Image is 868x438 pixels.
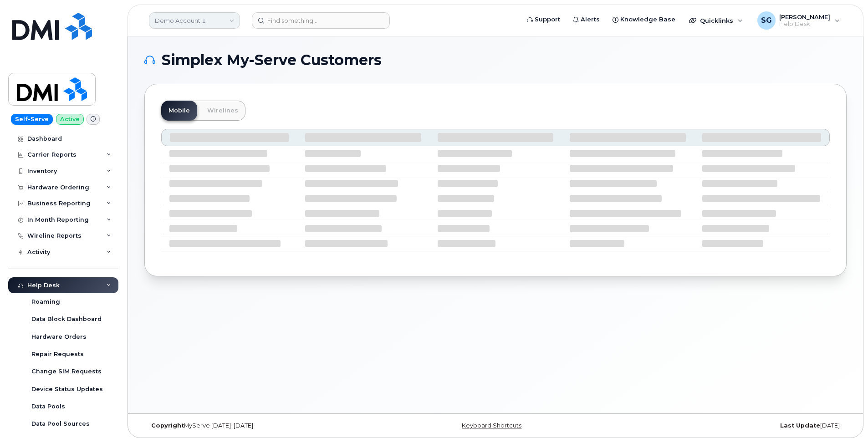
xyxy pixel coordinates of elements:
a: Keyboard Shortcuts [462,422,521,429]
a: Mobile [161,101,197,121]
strong: Last Update [780,422,820,429]
div: MyServe [DATE]–[DATE] [144,422,378,429]
strong: Copyright [151,422,184,429]
span: Simplex My-Serve Customers [162,53,382,67]
div: [DATE] [613,422,847,429]
a: Wirelines [200,101,245,121]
